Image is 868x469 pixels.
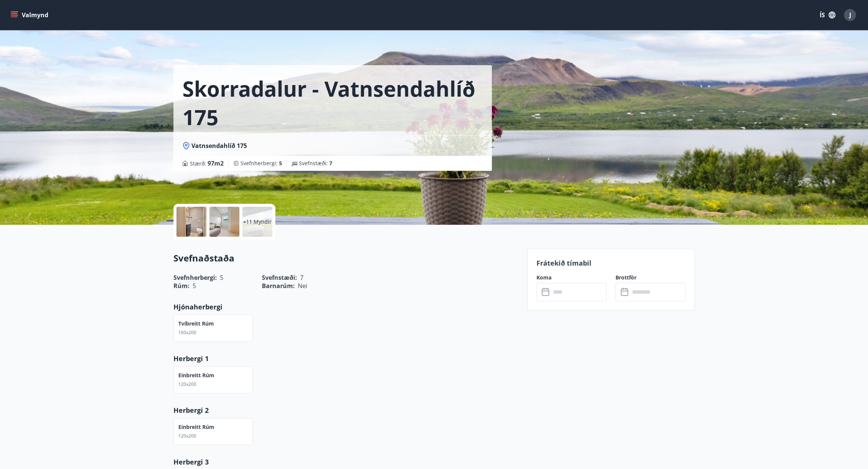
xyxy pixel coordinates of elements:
span: Vatnsendahlíð 175 [191,142,247,150]
span: 5 [279,160,282,167]
span: Stærð : [190,159,224,168]
span: 120x200 [178,381,196,387]
span: 5 [193,282,196,290]
p: Einbreitt rúm [178,423,214,431]
span: 97 m2 [208,159,224,167]
span: Rúm : [173,282,190,290]
p: +11 Myndir [243,218,272,226]
p: Herbergi 2 [173,405,518,415]
button: ÍS [816,8,840,22]
button: J [841,6,859,24]
p: Einbreitt rúm [178,372,214,379]
label: Brottför [616,274,686,281]
span: Barnarúm : [262,282,295,290]
span: Svefnherbergi : [241,160,282,167]
span: 7 [329,160,332,167]
p: Herbergi 3 [173,457,518,467]
span: J [849,11,851,19]
span: Svefnstæði : [299,160,332,167]
label: Koma [536,274,607,281]
h1: Skorradalur - Vatnsendahlíð 175 [182,74,483,131]
h3: Svefnaðstaða [173,252,518,264]
p: Hjónaherbergi [173,302,518,312]
button: menu [9,8,51,22]
p: Frátekið tímabil [536,258,686,268]
span: 120x200 [178,433,196,439]
span: 160x200 [178,329,196,336]
span: Nei [298,282,307,290]
p: Herbergi 1 [173,354,518,363]
p: Tvíbreitt rúm [178,320,214,327]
